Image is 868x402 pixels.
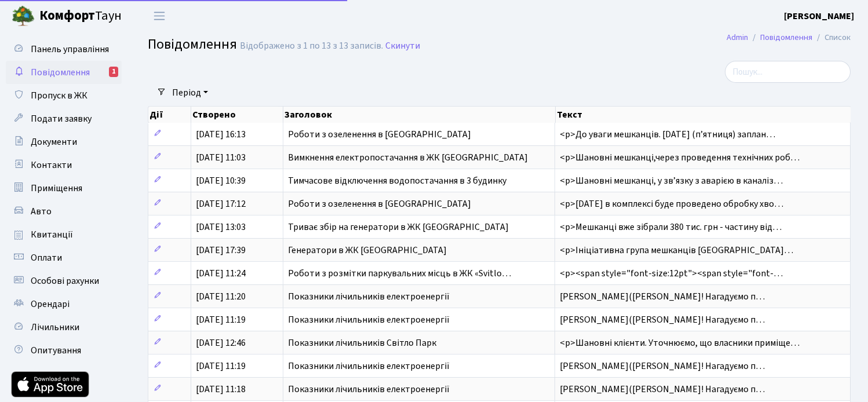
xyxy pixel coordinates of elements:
[288,360,450,372] span: Показники лічильників електроенергії
[6,107,122,130] a: Подати заявку
[12,5,35,28] img: logo.png
[560,267,783,280] span: <p><span style="font-size:12pt"><span style="font-…
[196,383,246,396] span: [DATE] 11:18
[709,25,868,50] nav: breadcrumb
[31,182,82,195] span: Приміщення
[196,313,246,326] span: [DATE] 11:19
[6,339,122,362] a: Опитування
[196,221,246,233] span: [DATE] 13:03
[288,383,450,396] span: Показники лічильників електроенергії
[812,31,851,44] li: Список
[167,83,213,103] a: Період
[725,61,851,83] input: Пошук...
[6,200,122,223] a: Авто
[148,34,237,54] span: Повідомлення
[6,154,122,177] a: Контакти
[31,251,62,264] span: Оплати
[288,151,528,164] span: Вимкнення електропостачання в ЖК [GEOGRAPHIC_DATA]
[31,205,52,218] span: Авто
[560,383,765,396] span: [PERSON_NAME]([PERSON_NAME]! Нагадуємо п…
[6,316,122,339] a: Лічильники
[760,31,812,43] a: Повідомлення
[288,128,471,141] span: Роботи з озеленення в [GEOGRAPHIC_DATA]
[6,269,122,293] a: Особові рахунки
[31,321,79,334] span: Лічильники
[196,360,246,372] span: [DATE] 11:19
[288,221,509,233] span: Триває збір на генератори в ЖК [GEOGRAPHIC_DATA]
[6,177,122,200] a: Приміщення
[6,38,122,61] a: Панель управління
[560,290,765,303] span: [PERSON_NAME]([PERSON_NAME]! Нагадуємо п…
[288,337,436,349] span: Показники лічильників Світло Парк
[560,337,800,349] span: <p>Шановні клієнти. Уточнюємо, що власники приміще…
[560,244,793,257] span: <p>Ініціативна група мешканців [GEOGRAPHIC_DATA]…
[560,221,782,233] span: <p>Мешканці вже зібрали 380 тис. грн - частину від…
[31,228,73,241] span: Квитанції
[109,67,118,77] div: 1
[6,223,122,246] a: Квитанції
[385,41,420,52] a: Скинути
[560,198,783,210] span: <p>[DATE] в комплексі буде проведено обробку хво…
[31,136,77,148] span: Документи
[31,66,90,79] span: Повідомлення
[288,174,506,187] span: Тимчасове відключення водопостачання в 3 будинку
[560,360,765,372] span: [PERSON_NAME]([PERSON_NAME]! Нагадуємо п…
[727,31,748,43] a: Admin
[6,130,122,154] a: Документи
[196,174,246,187] span: [DATE] 10:39
[196,151,246,164] span: [DATE] 11:03
[31,112,92,125] span: Подати заявку
[196,290,246,303] span: [DATE] 11:20
[784,9,854,23] a: [PERSON_NAME]
[288,267,511,280] span: Роботи з розмітки паркувальних місць в ЖК «Svitlo…
[288,290,450,303] span: Показники лічильників електроенергії
[145,6,174,25] button: Переключити навігацію
[560,313,765,326] span: [PERSON_NAME]([PERSON_NAME]! Нагадуємо п…
[39,6,95,25] b: Комфорт
[31,159,72,171] span: Контакти
[560,151,800,164] span: <p>Шановні мешканці,через проведення технічних роб…
[31,344,81,357] span: Опитування
[191,107,283,123] th: Створено
[560,174,783,187] span: <p>Шановні мешканці, у звʼязку з аварією в каналіз…
[6,61,122,84] a: Повідомлення1
[288,198,471,210] span: Роботи з озеленення в [GEOGRAPHIC_DATA]
[31,43,109,56] span: Панель управління
[196,337,246,349] span: [DATE] 12:46
[283,107,556,123] th: Заголовок
[196,128,246,141] span: [DATE] 16:13
[39,6,122,26] span: Таун
[784,10,854,23] b: [PERSON_NAME]
[31,298,70,310] span: Орендарі
[196,198,246,210] span: [DATE] 17:12
[6,293,122,316] a: Орендарі
[31,89,87,102] span: Пропуск в ЖК
[240,41,383,52] div: Відображено з 1 по 13 з 13 записів.
[196,267,246,280] span: [DATE] 11:24
[148,107,191,123] th: Дії
[6,84,122,107] a: Пропуск в ЖК
[556,107,851,123] th: Текст
[6,246,122,269] a: Оплати
[196,244,246,257] span: [DATE] 17:39
[288,244,447,257] span: Генератори в ЖК [GEOGRAPHIC_DATA]
[31,275,99,287] span: Особові рахунки
[560,128,775,141] span: <p>До уваги мешканців. [DATE] (пʼятниця) заплан…
[288,313,450,326] span: Показники лічильників електроенергії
